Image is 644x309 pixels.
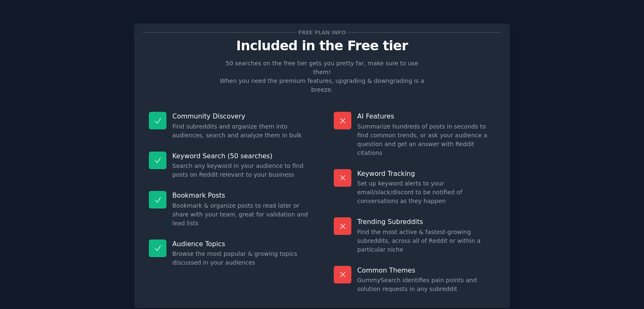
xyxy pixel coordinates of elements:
[172,239,310,248] p: Audience Topics
[357,276,495,294] dd: GummySearch identifies pain points and solution requests in any subreddit
[297,28,347,37] span: Free plan info
[357,217,495,226] p: Trending Subreddits
[357,266,495,275] p: Common Themes
[357,122,495,157] dd: Summarize hundreds of posts in seconds to find common trends, or ask your audience a question and...
[357,112,495,121] p: AI Features
[357,228,495,254] dd: Find the most active & fastest-growing subreddits, across all of Reddit or within a particular niche
[143,39,501,53] p: Included in the Free tier
[172,162,310,179] dd: Search any keyword in your audience to find posts on Reddit relevant to your business
[172,250,310,267] dd: Browse the most popular & growing topics discussed in your audiences
[357,169,495,178] p: Keyword Tracking
[172,152,310,160] p: Keyword Search (50 searches)
[172,201,310,228] dd: Bookmark & organize posts to read later or share with your team, great for validation and lead lists
[172,191,310,200] p: Bookmark Posts
[172,122,310,140] dd: Find subreddits and organize them into audiences, search and analyze them in bulk
[357,179,495,206] dd: Set up keyword alerts to your email/slack/discord to be notified of conversations as they happen
[172,112,310,121] p: Community Discovery
[216,59,428,94] p: 50 searches on the free tier gets you pretty far, make sure to use them! When you need the premiu...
